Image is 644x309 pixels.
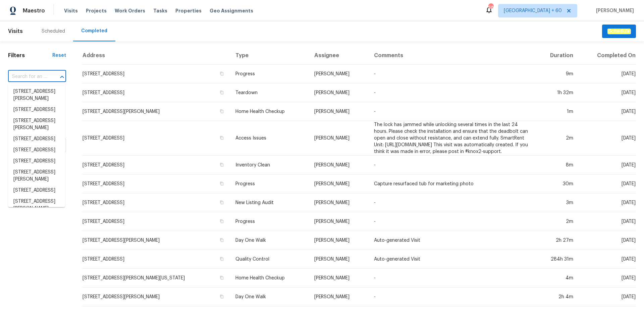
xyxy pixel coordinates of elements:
h1: Filters [8,52,52,59]
td: Inventory Clean [230,156,309,175]
td: Capture resurfaced tub for marketing photo [369,175,535,193]
span: Work Orders [115,7,145,14]
td: [DATE] [579,156,636,175]
td: 3m [535,193,579,212]
td: [DATE] [579,175,636,193]
td: Progress [230,175,309,193]
td: [STREET_ADDRESS] [82,250,230,269]
td: [STREET_ADDRESS] [82,83,230,102]
td: Teardown [230,83,309,102]
li: [STREET_ADDRESS] [8,145,65,156]
td: 30m [535,175,579,193]
em: Schedule [607,29,631,34]
td: Auto-generated Visit [369,250,535,269]
td: 2m [535,121,579,156]
td: [STREET_ADDRESS][PERSON_NAME] [82,231,230,250]
td: [PERSON_NAME] [309,250,369,269]
td: [PERSON_NAME] [309,121,369,156]
td: Progress [230,212,309,231]
td: [DATE] [579,193,636,212]
td: [DATE] [579,102,636,121]
td: Home Health Checkup [230,102,309,121]
td: [DATE] [579,121,636,156]
td: [DATE] [579,269,636,287]
li: [STREET_ADDRESS] [8,104,65,115]
td: 1m [535,102,579,121]
td: Home Health Checkup [230,269,309,287]
button: Copy Address [219,218,225,224]
td: [STREET_ADDRESS] [82,175,230,193]
td: - [369,269,535,287]
div: 685 [488,4,493,11]
td: [DATE] [579,83,636,102]
div: Completed [81,28,107,34]
td: 4m [535,269,579,287]
td: - [369,212,535,231]
button: Copy Address [219,89,225,95]
td: [DATE] [579,250,636,269]
td: - [369,83,535,102]
td: 2h 27m [535,231,579,250]
td: Quality Control [230,250,309,269]
td: [PERSON_NAME] [309,156,369,175]
button: Copy Address [219,71,225,77]
td: [STREET_ADDRESS] [82,121,230,156]
button: Schedule [602,25,636,38]
button: Copy Address [219,181,225,187]
li: [STREET_ADDRESS][PERSON_NAME] [8,86,65,104]
button: Copy Address [219,108,225,114]
td: [STREET_ADDRESS] [82,65,230,83]
td: Day One Walk [230,231,309,250]
li: [STREET_ADDRESS] [8,156,65,167]
button: Copy Address [219,294,225,300]
span: [GEOGRAPHIC_DATA] + 60 [504,7,562,14]
span: Tasks [153,8,167,13]
td: [DATE] [579,231,636,250]
th: Type [230,47,309,65]
span: Projects [86,7,107,14]
td: [STREET_ADDRESS] [82,212,230,231]
li: [STREET_ADDRESS][PERSON_NAME] [8,196,65,214]
button: Copy Address [219,199,225,205]
td: - [369,156,535,175]
td: The lock has jammed while unlocking several times in the last 24 hours. Please check the installa... [369,121,535,156]
td: Progress [230,65,309,83]
th: Address [82,47,230,65]
td: New Listing Audit [230,193,309,212]
button: Copy Address [219,237,225,243]
td: [PERSON_NAME] [309,269,369,287]
th: Duration [535,47,579,65]
td: 2m [535,212,579,231]
td: [PERSON_NAME] [309,83,369,102]
span: Maestro [23,7,45,14]
div: Scheduled [42,28,65,35]
th: Completed On [579,47,636,65]
td: [STREET_ADDRESS][PERSON_NAME][US_STATE] [82,269,230,287]
th: Comments [369,47,535,65]
td: - [369,102,535,121]
td: Access Issues [230,121,309,156]
td: 9m [535,65,579,83]
td: [PERSON_NAME] [309,193,369,212]
button: Copy Address [219,135,225,141]
td: - [369,287,535,306]
button: Copy Address [219,256,225,262]
span: Properties [175,7,202,14]
span: Visits [8,24,23,39]
td: [PERSON_NAME] [309,231,369,250]
button: Close [57,72,67,82]
td: [DATE] [579,212,636,231]
td: [PERSON_NAME] [309,102,369,121]
span: Visits [64,7,78,14]
span: Geo Assignments [210,7,253,14]
td: 284h 31m [535,250,579,269]
li: [STREET_ADDRESS][PERSON_NAME] [8,115,65,133]
button: Copy Address [219,162,225,168]
td: [PERSON_NAME] [309,175,369,193]
input: Search for an address... [8,72,47,82]
li: [STREET_ADDRESS] [8,133,65,145]
td: Day One Walk [230,287,309,306]
td: [DATE] [579,65,636,83]
div: Reset [52,52,66,59]
td: [PERSON_NAME] [309,65,369,83]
